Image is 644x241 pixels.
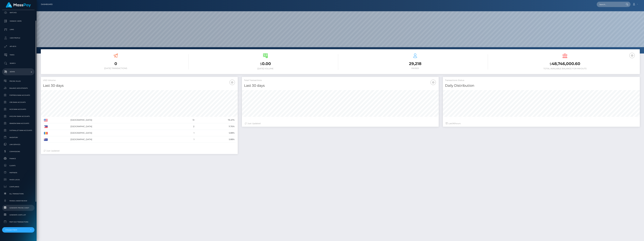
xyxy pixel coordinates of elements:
[3,150,33,153] span: Commissions
[193,61,338,67] h3: 0.00
[44,149,235,152] div: Just Updated
[2,106,34,112] a: MCB Bank Accounts
[3,199,33,202] span: Payees under Review
[3,87,33,90] span: Balance Adjustments
[3,220,33,224] span: Past Due Transactions
[3,143,33,146] span: Link Services
[245,122,436,125] div: Just Updated
[5,229,28,231] div: Choose Client
[2,120,34,126] a: Ibanera Bank Accounts
[3,53,33,57] p: Taxes
[2,219,34,225] a: Past Due Transactions
[2,134,34,140] a: Inventory
[2,127,34,133] a: JustWallet Bank Accounts
[550,62,552,66] small: $
[3,19,33,23] p: Manage Users
[2,78,34,84] a: Pricing Rules
[3,70,33,74] p: Admin
[3,136,33,139] span: Inventory
[2,18,34,25] a: Manage Users
[2,184,34,190] a: Compliance
[3,171,33,174] span: Partners
[43,61,188,66] h3: 0
[70,130,178,136] td: [GEOGRAPHIC_DATA]
[3,157,33,160] span: Finance
[2,60,34,67] a: Search
[43,83,236,88] h4: Last 30 days
[452,122,455,125] span: 96
[43,67,188,70] h6: [DATE] Transactions
[2,26,34,33] a: Links
[2,177,34,183] a: Payer Logos
[260,62,262,66] small: $
[2,163,34,169] a: Clients
[3,164,33,167] span: Clients
[2,85,34,91] a: Balance Adjustments
[244,83,437,88] h4: Last 30 days
[2,68,34,75] a: Admin
[3,80,33,83] span: Pricing Rules
[3,101,33,104] span: CRB Bank Accounts
[3,192,33,195] span: All Transactions
[3,61,33,65] p: Search
[178,117,195,123] td: 13
[44,132,48,134] img: RO.png
[43,79,236,82] h5: USD Volume
[3,44,33,49] p: API Keys
[2,34,34,42] a: User Profile
[342,61,488,66] h3: 29,218
[2,227,34,233] button: Choose Client
[195,123,236,130] td: 11.76%
[597,2,623,7] input: Search...
[2,113,34,119] a: MyEUPay Bank Accounts
[3,129,33,132] span: JustWallet Bank Accounts
[3,115,33,118] span: MyEUPay Bank Accounts
[195,117,236,123] td: 76.47%
[44,119,48,121] img: US.png
[41,1,53,7] a: Dashboard
[446,122,637,125] div: Last hours
[244,79,437,82] h5: Total Transactions
[2,9,34,16] a: Batches
[445,83,638,88] h4: Daily Distribution
[2,170,34,176] a: Partners
[195,130,236,136] td: 5.88%
[3,27,33,32] p: Links
[2,205,34,211] a: Generate Pricing Sheet
[2,51,34,58] a: Taxes
[70,117,178,123] td: [GEOGRAPHIC_DATA]
[3,108,33,111] span: MCB Bank Accounts
[492,61,638,67] h3: 48,746,000.60
[3,185,33,188] span: Compliance
[178,123,195,130] td: 2
[193,67,338,70] h6: [DATE] Volume
[44,125,48,128] img: PH.png
[2,141,34,148] a: Link Services
[3,11,33,15] p: Batches
[3,178,33,181] span: Payer Logos
[3,206,33,209] span: Generate Pricing Sheet
[2,99,34,105] a: CRB Bank Accounts
[195,136,236,143] td: 5.88%
[6,2,31,8] img: MassPay Logo
[2,156,34,162] a: Finance
[70,136,178,143] td: [GEOGRAPHIC_DATA]
[2,212,34,218] a: Generate Costs List
[44,138,48,141] img: AU.png
[70,123,178,130] td: [GEOGRAPHIC_DATA]
[3,122,33,125] span: Ibanera Bank Accounts
[2,92,34,98] a: Fortress Bank Accounts
[2,149,34,155] a: Commissions
[445,79,638,82] h5: Transactions Status
[2,198,34,204] a: Payees under Review
[178,136,195,143] td: 1
[178,130,195,136] td: 1
[3,213,33,217] span: Generate Costs List
[2,191,34,197] a: All Transactions
[342,67,488,70] h6: Payees
[492,67,638,70] h6: Total Available Balance for Payouts
[2,43,34,50] a: API Keys
[3,94,33,97] span: Fortress Bank Accounts
[3,36,33,40] p: User Profile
